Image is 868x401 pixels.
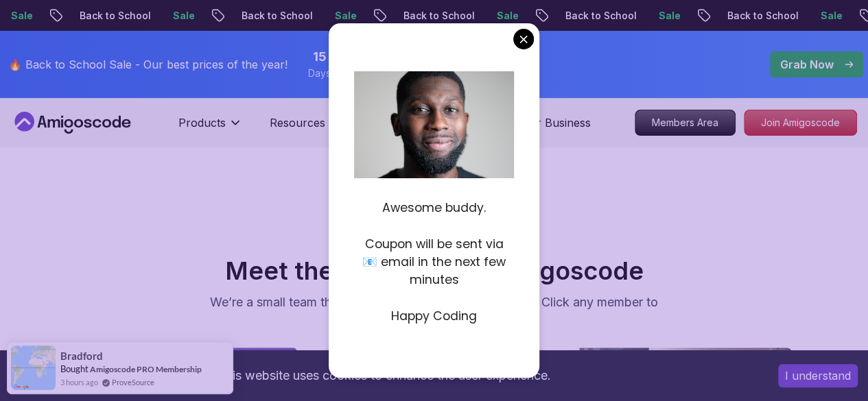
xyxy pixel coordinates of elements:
[224,9,318,23] p: Back to School
[204,293,665,331] p: We’re a small team that loves to create great experiences, Click any member to explore their Port...
[270,114,342,142] button: Resources
[386,9,480,23] p: Back to School
[178,114,242,142] button: Products
[744,110,856,135] p: Join Amigoscode
[7,257,861,284] h2: Meet the team behind Amigoscode
[156,9,200,23] p: Sale
[548,9,642,23] p: Back to School
[308,66,331,80] span: Days
[524,114,591,131] a: For Business
[11,345,56,390] img: provesource social proof notification image
[178,114,226,131] p: Products
[635,110,735,135] p: Members Area
[60,376,98,388] span: 3 hours ago
[780,56,834,73] p: Grab Now
[744,110,857,136] a: Join Amigoscode
[804,9,847,23] p: Sale
[60,363,89,374] span: Bought
[90,364,202,374] a: Amigoscode PRO Membership
[313,47,327,66] span: 15 Days
[642,9,685,23] p: Sale
[62,9,156,23] p: Back to School
[8,56,288,73] p: 🔥 Back to School Sale - Our best prices of the year!
[480,9,524,23] p: Sale
[635,110,736,136] a: Members Area
[7,230,861,249] p: The team
[270,114,325,131] p: Resources
[318,9,362,23] p: Sale
[60,350,103,362] span: Bradford
[710,9,804,23] p: Back to School
[112,376,154,388] a: ProveSource
[778,364,858,387] button: Accept cookies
